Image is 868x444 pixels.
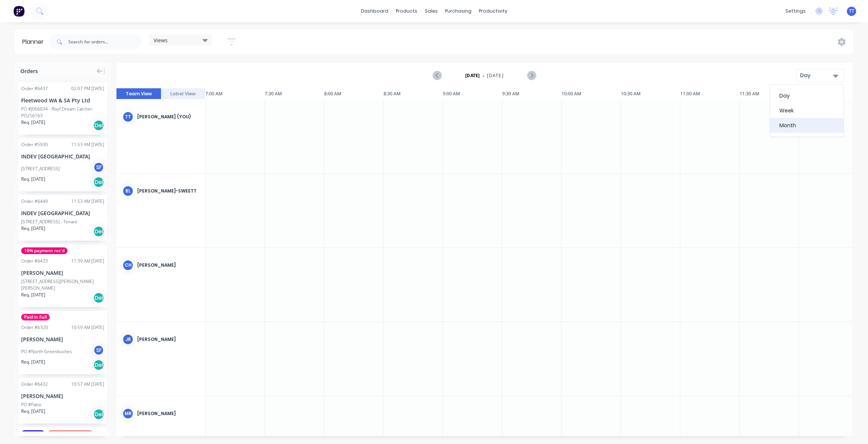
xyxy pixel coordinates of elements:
div: [PERSON_NAME] (You) [137,114,199,120]
div: 9:00 AM [443,88,502,99]
div: 10:57 AM [DATE] [71,381,104,388]
span: Req. [DATE] [21,292,45,298]
div: Planner [22,37,47,46]
div: SF [93,345,104,356]
input: Search for orders... [68,34,142,49]
span: Req. [DATE] [21,119,45,126]
div: [PERSON_NAME] [21,392,104,400]
button: Team View [116,88,161,99]
button: Previous page [433,71,442,80]
div: sales [421,6,441,17]
div: Fleetwood WA & SA Pty Ltd [21,96,104,104]
div: BL [122,185,134,197]
div: Del [93,292,104,303]
div: 11:53 AM [DATE] [71,198,104,205]
div: PO #North Greenbushes [21,348,72,355]
div: [PERSON_NAME] [137,336,199,343]
div: Del [93,359,104,371]
span: Account [21,430,45,437]
div: [PERSON_NAME] [137,410,199,417]
div: 8:30 AM [384,88,443,99]
div: purchasing [441,6,475,17]
span: Req. [DATE] [21,408,45,415]
span: Contract complete [47,430,93,437]
div: 10:59 AM [DATE] [71,324,104,331]
div: [STREET_ADDRESS][PERSON_NAME][PERSON_NAME] [21,278,104,292]
div: productivity [475,6,511,17]
div: Del [93,177,104,188]
div: [PERSON_NAME] [21,335,104,343]
div: INDEV [GEOGRAPHIC_DATA] [21,209,104,217]
span: TT [849,8,854,14]
span: Req. [DATE] [21,359,45,365]
div: 7:00 AM [206,88,265,99]
div: Del [93,226,104,237]
button: Next page [527,71,536,80]
div: MR [122,408,134,419]
span: [DATE] [487,72,504,79]
div: 11:53 AM [DATE] [71,141,104,148]
div: 02:07 PM [DATE] [71,85,104,92]
div: [PERSON_NAME] [137,262,199,269]
div: Week [770,103,844,118]
div: 7:30 AM [265,88,324,99]
div: Order # 5930 [21,141,48,148]
div: 10:00 AM [562,88,621,99]
div: Day [800,72,834,79]
div: [STREET_ADDRESS] - Tenant [21,218,77,225]
div: 11:00 AM [680,88,740,99]
span: - [483,71,484,80]
span: Req. [DATE] [21,225,45,232]
div: 10:30 AM [621,88,680,99]
div: [PERSON_NAME] [21,269,104,277]
span: Req. [DATE] [21,176,45,182]
div: SF [93,162,104,173]
div: Order # 6437 [21,85,48,92]
div: Del [93,409,104,420]
div: Month [770,118,844,133]
div: Day [770,88,844,103]
div: INDEV [GEOGRAPHIC_DATA] [21,152,104,160]
span: 10% payment rec'd [21,247,68,254]
span: Views [154,36,168,44]
div: 8:00 AM [324,88,384,99]
div: Order # 6320 [21,324,48,331]
div: products [392,6,421,17]
strong: [DATE] [465,72,480,79]
div: [PERSON_NAME]-Sweett [137,188,199,194]
button: Label View [161,88,206,99]
div: settings [782,6,809,17]
div: 11:39 AM [DATE] [71,258,104,264]
div: TT [122,111,134,122]
div: PO #J006634 - Roof Dream Catcher. PO256163 [21,106,104,119]
div: Order # 6433 [21,258,48,264]
div: Del [93,120,104,131]
div: PO #Patio [21,401,41,408]
a: dashboard [357,6,392,17]
div: JR [122,334,134,345]
div: CH [122,260,134,271]
div: 11:30 AM [740,88,799,99]
div: Order # 6449 [21,198,48,205]
div: 9:30 AM [502,88,562,99]
img: Factory [13,6,24,17]
div: [STREET_ADDRESS] [21,165,60,172]
div: Order # 6432 [21,381,48,388]
span: Paid in Full [21,314,50,320]
button: Day [796,69,844,82]
span: Orders [20,67,38,75]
